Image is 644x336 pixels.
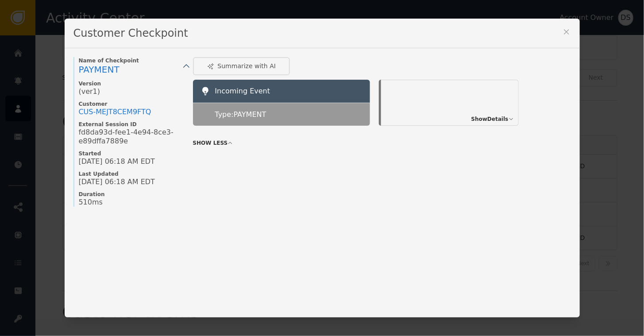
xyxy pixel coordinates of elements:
div: Customer Checkpoint [65,19,580,48]
span: SHOW LESS [193,139,228,147]
span: Incoming Event [215,87,270,95]
span: Last Updated [79,170,184,178]
button: Summarize with AI [193,57,290,75]
span: (ver 1 ) [79,87,100,96]
span: Type: PAYMENT [215,109,266,120]
a: PAYMENT [79,64,184,76]
a: CUS-MEJT8CEM9FTQ [79,108,151,116]
span: Name of Checkpoint [79,57,184,64]
span: Customer [79,100,184,108]
span: Duration [79,191,184,198]
span: Show Details [471,115,509,123]
span: Version [79,80,184,87]
div: Summarize with AI [207,62,276,71]
span: External Session ID [79,121,184,128]
span: Started [79,150,184,157]
span: 510ms [79,198,103,207]
span: PAYMENT [79,64,120,75]
div: CUS- MEJT8CEM9FTQ [79,108,151,116]
span: [DATE] 06:18 AM EDT [79,178,155,186]
span: [DATE] 06:18 AM EDT [79,157,155,166]
span: fd8da93d-fee1-4e94-8ce3-e89dffa7889e [79,128,184,146]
